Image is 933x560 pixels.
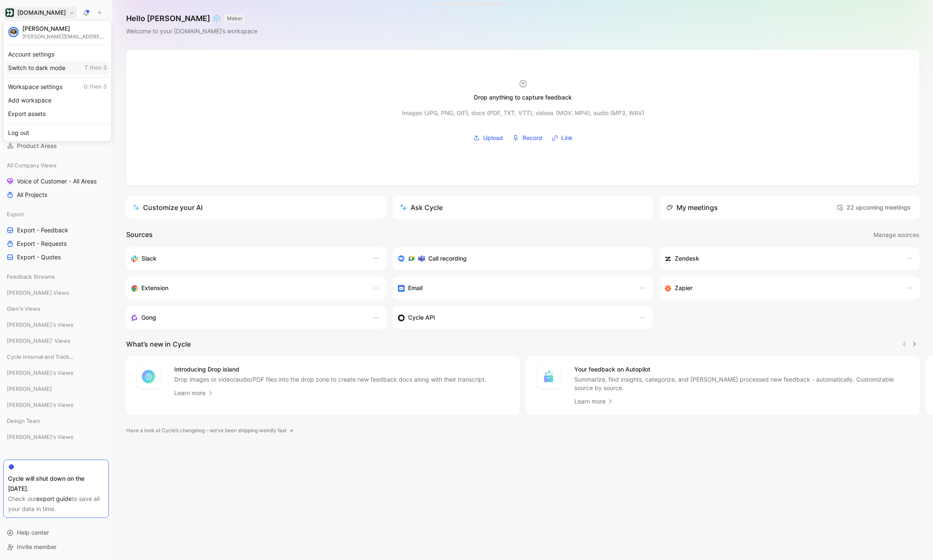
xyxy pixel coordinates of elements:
[5,94,109,107] div: Add workspace
[9,28,18,36] img: avatar
[5,107,109,121] div: Export assets
[5,126,109,140] div: Log out
[22,33,107,40] div: [PERSON_NAME][EMAIL_ADDRESS][PERSON_NAME][DOMAIN_NAME]
[5,48,109,61] div: Account settings
[5,61,109,75] div: Switch to dark mode
[3,20,111,142] div: Customer.io[DOMAIN_NAME]
[84,64,107,72] span: T then S
[5,80,109,94] div: Workspace settings
[84,83,107,91] span: G then S
[22,25,107,32] div: [PERSON_NAME]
